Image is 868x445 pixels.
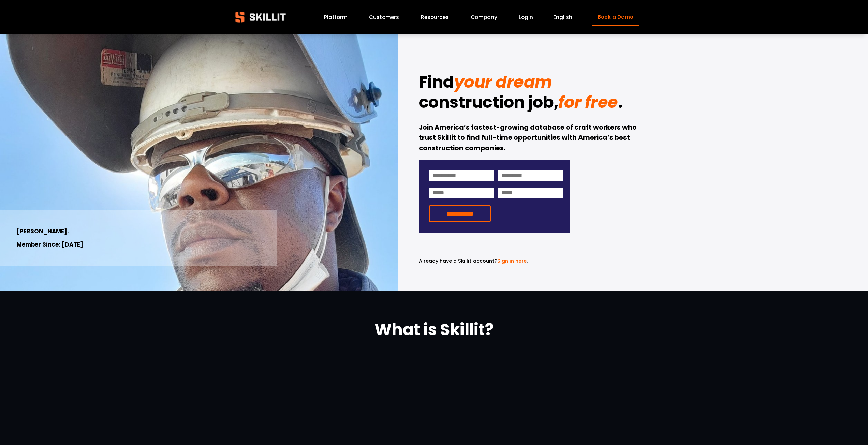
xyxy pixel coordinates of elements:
strong: What is Skillit? [374,318,494,341]
strong: construction job, [419,91,559,114]
span: English [553,13,572,21]
div: language picker [553,13,572,22]
a: Login [519,13,533,22]
a: folder dropdown [421,13,449,22]
strong: [PERSON_NAME]. [17,227,69,235]
a: Platform [324,13,348,22]
span: Resources [421,13,449,21]
strong: . [618,91,623,114]
strong: Join America’s fastest-growing database of craft workers who trust Skillit to find full-time oppo... [419,123,638,153]
em: your dream [454,71,552,93]
a: Company [471,13,497,22]
span: Already have a Skillit account? [419,257,497,264]
strong: Member Since: [DATE] [17,240,83,249]
em: for free [558,91,618,114]
a: Book a Demo [592,9,638,26]
a: Sign in here [497,257,527,264]
p: . [419,257,570,265]
strong: Find [419,71,454,93]
img: Skillit [230,7,292,27]
a: Customers [369,13,399,22]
